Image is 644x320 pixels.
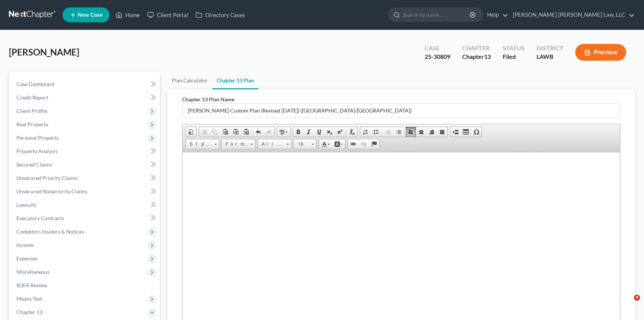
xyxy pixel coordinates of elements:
[186,139,219,149] a: Styles
[619,295,637,313] iframe: Intercom live chat
[450,127,461,137] a: Insert Page Break for Printing
[231,127,241,137] a: Paste as plain text
[16,148,58,154] span: Property Analysis
[258,139,284,149] span: Arial
[199,127,210,137] a: Cut
[10,279,160,292] a: SOFA Review
[222,139,255,149] a: Format
[10,198,160,212] a: Lawsuits
[186,139,212,149] span: Styles
[212,72,258,89] a: Chapter 13 Plan
[383,127,393,137] a: Decrease Indent
[369,139,379,149] a: Anchor
[16,175,78,181] span: Unsecured Priority Claims
[144,8,192,22] a: Client Portal
[16,161,52,168] span: Secured Claims
[294,139,316,149] a: 16
[319,139,332,149] a: Text Color
[183,104,620,118] input: Enter name...
[537,44,563,53] div: District
[10,171,160,185] a: Unsecured Priority Claims
[406,127,416,137] a: Align Left
[347,127,357,137] a: Remove Format
[112,8,144,22] a: Home
[16,242,33,248] span: Income
[16,255,38,262] span: Expenses
[9,47,79,57] span: [PERSON_NAME]
[10,212,160,225] a: Executory Contracts
[335,127,345,137] a: Superscript
[10,158,160,171] a: Secured Claims
[167,72,212,89] a: Plan Calculator
[332,139,345,149] a: Background Color
[16,188,87,194] span: Unsecured Nonpriority Claims
[16,81,54,87] span: Case Dashboard
[16,269,49,275] span: Miscellaneous
[426,127,437,137] a: Align Right
[258,139,292,149] a: Arial
[10,91,160,104] a: Credit Report
[182,95,234,103] label: Chapter 13 Plan Name
[183,152,620,320] iframe: Rich Text Editor, document-ckeditor
[537,53,563,61] div: LAWB
[16,202,36,208] span: Lawsuits
[16,94,48,101] span: Credit Report
[16,121,48,127] span: Real Property
[371,127,381,137] a: Insert/Remove Bulleted List
[16,295,42,302] span: Means Test
[360,127,371,137] a: Insert/Remove Numbered List
[16,108,47,114] span: Client Profile
[10,77,160,91] a: Case Dashboard
[634,295,640,301] span: 9
[16,215,64,221] span: Executory Contracts
[393,127,404,137] a: Increase Indent
[241,127,251,137] a: Paste from Word
[210,127,220,137] a: Copy
[437,127,447,137] a: Justify
[294,139,309,149] span: 16
[503,53,525,61] div: Filed
[425,44,450,53] div: Case
[358,139,369,149] a: Unlink
[10,185,160,198] a: Unsecured Nonpriority Claims
[222,139,248,149] span: Format
[16,228,84,235] span: Codebtors Insiders & Notices
[253,127,264,137] a: Undo
[220,127,231,137] a: Paste
[484,53,491,60] span: 13
[16,282,47,288] span: SOFA Review
[10,145,160,158] a: Property Analysis
[16,309,42,315] span: Chapter 13
[16,134,59,141] span: Personal Property
[186,127,196,137] a: Document Properties
[192,8,249,22] a: Directory Cases
[509,8,635,22] a: [PERSON_NAME] [PERSON_NAME] Law, LLC
[314,127,324,137] a: Underline
[462,44,491,53] div: Chapter
[78,12,103,18] span: New Case
[483,8,508,22] a: Help
[324,127,335,137] a: Subscript
[403,8,471,22] input: Search by name...
[303,127,314,137] a: Italic
[471,127,482,137] a: Insert Special Character
[277,127,290,137] a: Spell Checker
[425,53,450,61] div: 25-30809
[416,127,426,137] a: Center
[293,127,303,137] a: Bold
[575,44,626,61] button: Preview
[264,127,274,137] a: Redo
[462,53,491,61] div: Chapter
[461,127,471,137] a: Table
[348,139,358,149] a: Link
[503,44,525,53] div: Status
